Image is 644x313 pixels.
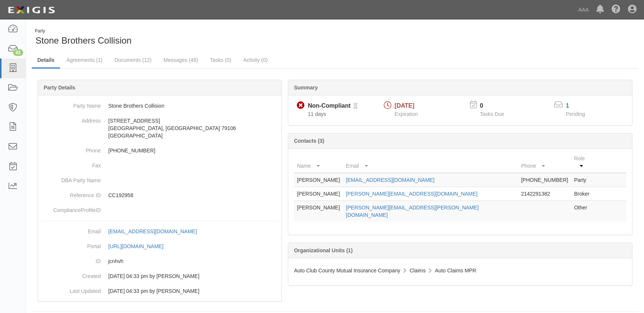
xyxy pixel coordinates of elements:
td: [PHONE_NUMBER] [518,173,571,187]
p: 0 [480,102,513,110]
th: Email [343,152,518,173]
td: [PERSON_NAME] [294,187,343,201]
dt: Address [41,113,101,124]
td: Party [571,173,597,187]
a: Activity (0) [237,53,273,67]
a: Details [32,53,60,69]
dd: 03/13/2023 04:33 pm by Benjamin Tully [41,269,279,284]
td: [PERSON_NAME] [294,201,343,222]
div: Stone Brothers Collision [32,28,330,47]
dt: Party Name [41,98,101,110]
a: [PERSON_NAME][EMAIL_ADDRESS][DOMAIN_NAME] [346,191,477,197]
dd: [PHONE_NUMBER] [41,143,279,158]
th: Phone [518,152,571,173]
td: Broker [571,187,597,201]
a: [URL][DOMAIN_NAME] [108,243,172,249]
th: Name [294,152,343,173]
b: Summary [294,85,318,91]
b: Contacts (3) [294,138,324,144]
i: Help Center - Complianz [612,5,620,14]
dt: DBA Party Name [41,173,101,184]
a: AAA [575,2,592,17]
b: Organizational Units (1) [294,247,352,253]
dd: 03/13/2023 04:33 pm by Benjamin Tully [41,284,279,298]
span: Expiration [395,111,418,117]
dt: ID [41,254,101,265]
div: [EMAIL_ADDRESS][DOMAIN_NAME] [108,228,197,235]
a: Messages (48) [158,53,204,67]
div: 92 [13,49,23,56]
i: Non-Compliant [297,102,305,110]
div: Party [35,28,131,34]
a: [EMAIL_ADDRESS][DOMAIN_NAME] [346,177,435,183]
b: Party Details [44,85,75,91]
span: Auto Club County Mutual Insurance Company [294,268,400,274]
span: Claims [410,268,426,274]
dt: Reference ID [41,188,101,199]
dt: Created [41,269,101,280]
a: Agreements (1) [61,53,108,67]
td: 2142291382 [518,187,571,201]
a: Tasks (0) [205,53,237,67]
a: [EMAIL_ADDRESS][DOMAIN_NAME] [108,228,205,234]
dt: Fax [41,158,101,169]
td: [PERSON_NAME] [294,173,343,187]
a: [PERSON_NAME][EMAIL_ADDRESS][PERSON_NAME][DOMAIN_NAME] [346,205,479,218]
dt: ComplianceProfileID [41,203,101,214]
td: Other [571,201,597,222]
span: Pending [566,111,585,117]
a: 1 [566,102,569,109]
dd: [STREET_ADDRESS] [GEOGRAPHIC_DATA], [GEOGRAPHIC_DATA] 79106 [GEOGRAPHIC_DATA] [41,113,279,143]
a: Documents (12) [109,53,157,67]
th: Role [571,152,597,173]
dt: Portal [41,239,101,250]
img: logo-5460c22ac91f19d4615b14bd174203de0afe785f0fc80cf4dbbc73dc1793850b.png [6,3,57,17]
span: Tasks Due [480,111,504,117]
p: CC192958 [108,192,279,199]
i: Pending Review [354,104,358,109]
dd: Stone Brothers Collision [41,98,279,113]
span: Since 09/28/2025 [308,111,326,117]
div: Non-Compliant [308,102,351,110]
dt: Phone [41,143,101,154]
span: [DATE] [395,102,414,109]
dt: Email [41,224,101,235]
span: Stone Brothers Collision [35,35,131,45]
span: Auto Claims MPR [435,268,476,274]
dd: jcnhvh [41,254,279,269]
dt: Last Updated [41,284,101,295]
